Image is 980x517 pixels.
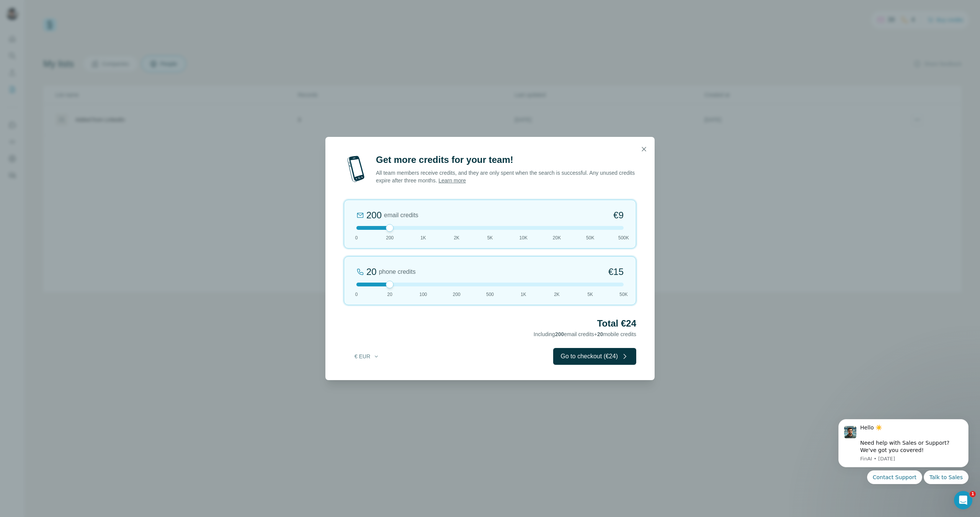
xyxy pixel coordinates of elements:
iframe: Intercom live chat [954,491,972,509]
button: Go to checkout (€24) [553,348,636,365]
span: 200 [555,331,564,337]
span: 5K [487,234,493,241]
p: All team members receive credits, and they are only spent when the search is successful. Any unus... [376,169,636,184]
span: 10K [519,234,528,241]
span: 5K [587,291,593,298]
span: 500 [486,291,494,298]
span: 1 [970,491,976,497]
span: 200 [453,291,461,298]
span: 2K [554,291,560,298]
span: 2K [454,234,459,241]
iframe: Intercom notifications message [827,413,980,489]
a: Learn more [438,177,466,184]
div: 20 [366,266,377,278]
span: 50K [586,234,594,241]
span: €15 [608,266,624,278]
span: 100 [419,291,427,298]
button: € EUR [349,350,385,363]
span: 50K [619,291,627,298]
span: email credits [384,211,418,220]
span: phone credits [379,267,416,276]
span: €9 [613,209,624,221]
h2: Total €24 [344,317,636,330]
span: 0 [355,234,358,241]
span: 20 [387,291,392,298]
span: 200 [386,234,394,241]
span: 1K [521,291,526,298]
span: 1K [420,234,426,241]
span: 0 [355,291,358,298]
span: 20 [597,331,603,337]
span: 500K [618,234,629,241]
span: Including email credits + mobile credits [534,331,636,337]
img: mobile-phone [344,154,368,184]
div: 200 [366,209,382,221]
span: 20K [553,234,561,241]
